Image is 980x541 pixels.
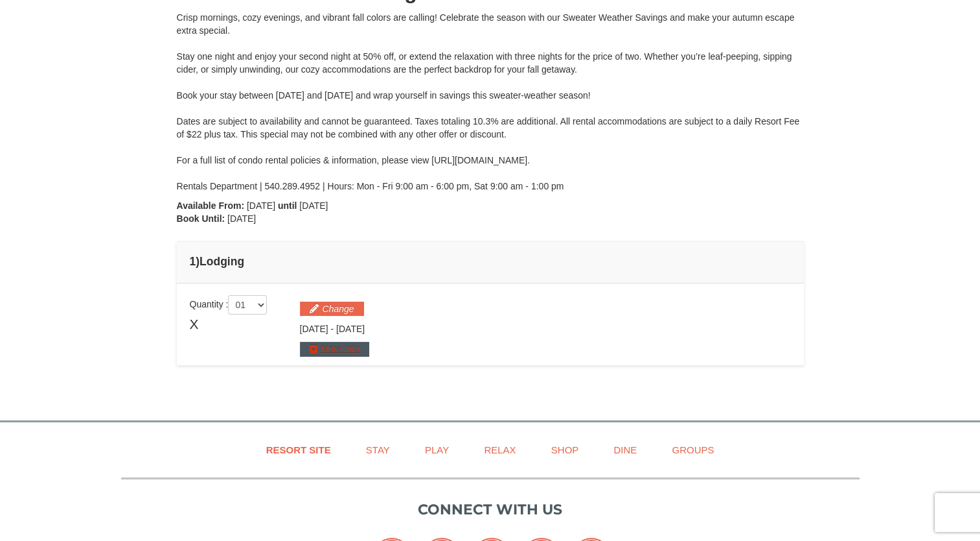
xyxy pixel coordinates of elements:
[330,324,334,334] span: -
[300,342,369,356] button: More Info
[278,200,297,211] strong: until
[300,324,328,334] span: [DATE]
[190,315,199,334] span: X
[190,299,268,309] span: Quantity :
[247,200,275,211] span: [DATE]
[177,213,225,224] strong: Book Until:
[336,324,365,334] span: [DATE]
[468,435,532,464] a: Relax
[299,200,328,211] span: [DATE]
[177,200,245,211] strong: Available From:
[597,435,653,464] a: Dine
[350,435,406,464] a: Stay
[121,499,860,520] p: Connect with us
[177,11,804,193] div: Crisp mornings, cozy evenings, and vibrant fall colors are calling! Celebrate the season with our...
[227,213,256,224] span: [DATE]
[300,302,364,316] button: Change
[655,435,730,464] a: Groups
[250,435,347,464] a: Resort Site
[190,255,791,268] h4: 1 Lodging
[535,435,595,464] a: Shop
[409,435,465,464] a: Play
[196,255,199,268] span: )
